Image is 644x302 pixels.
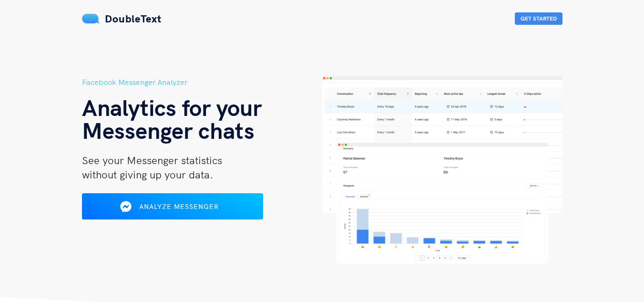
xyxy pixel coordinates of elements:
[82,206,263,214] a: Analyze Messenger
[515,12,562,25] button: Get Started
[82,76,322,88] h5: Facebook Messenger Analyzer
[82,193,263,219] button: Analyze Messenger
[139,202,219,211] span: Analyze Messenger
[82,168,213,181] span: without giving up your data.
[105,12,162,25] span: DoubleText
[322,76,562,264] img: hero
[82,93,262,122] span: Analytics for your
[82,14,100,23] img: mS3x8y1f88AAAAABJRU5ErkJggg==
[82,116,255,145] span: Messenger chats
[82,154,222,167] span: See your Messenger statistics
[82,12,162,25] a: DoubleText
